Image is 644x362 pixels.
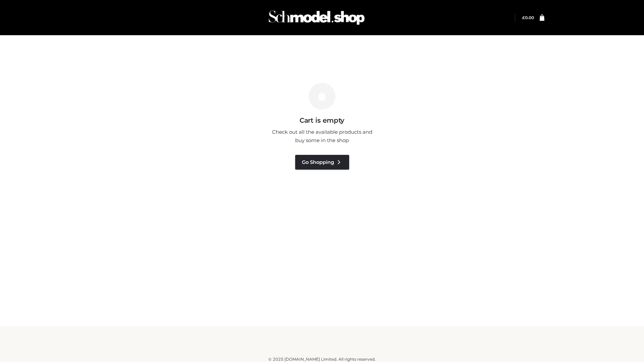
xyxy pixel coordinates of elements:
[522,15,534,20] a: £0.00
[115,116,529,124] h3: Cart is empty
[295,155,349,170] a: Go Shopping
[522,15,525,20] span: £
[522,15,534,20] bdi: 0.00
[268,128,376,145] p: Check out all the available products and buy some in the shop
[266,4,367,31] img: Schmodel Admin 964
